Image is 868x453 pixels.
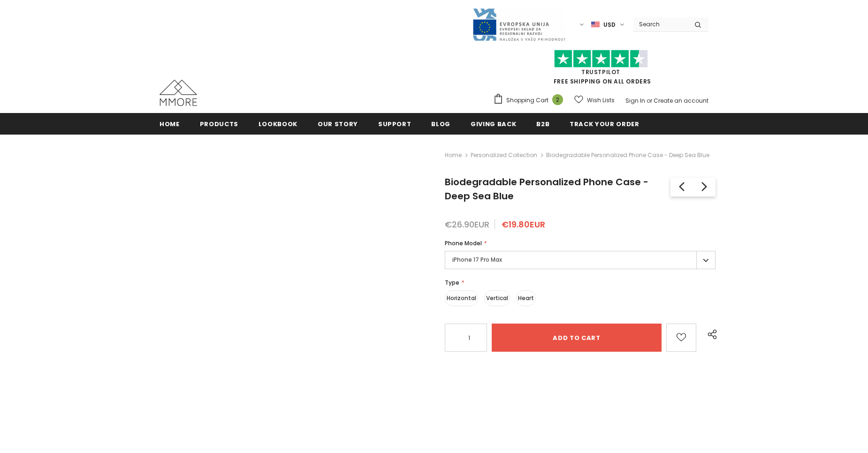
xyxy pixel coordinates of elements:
[318,120,358,128] span: Our Story
[200,120,238,128] span: Products
[536,113,549,134] a: B2B
[472,8,566,42] img: Javni Razpis
[546,150,709,161] span: Biodegradable Personalized Phone Case - Deep Sea Blue
[160,120,180,128] span: Home
[570,120,639,128] span: Track your order
[160,113,180,134] a: Home
[259,120,297,128] span: Lookbook
[445,279,459,287] span: Type
[471,151,537,159] a: Personalized Collection
[633,17,687,31] input: Search Site
[472,20,566,28] a: Javni Razpis
[506,96,548,105] span: Shopping Cart
[570,113,639,134] a: Track your order
[492,324,662,352] input: Add to cart
[378,113,411,134] a: support
[647,97,652,105] span: or
[445,219,489,230] span: €26.90EUR
[516,290,536,306] label: Heart
[502,219,545,230] span: €19.80EUR
[259,113,297,134] a: Lookbook
[445,251,716,269] label: iPhone 17 Pro Max
[431,120,450,128] span: Blog
[591,21,600,29] img: USD
[603,20,616,30] span: USD
[471,120,516,128] span: Giving back
[581,68,620,76] a: Trustpilot
[160,80,197,106] img: MMORE Cases
[445,150,462,161] a: Home
[378,120,411,128] span: support
[445,290,478,306] label: Horizontal
[625,97,645,105] a: Sign In
[493,93,568,107] a: Shopping Cart 2
[431,113,450,134] a: Blog
[493,54,708,85] span: FREE SHIPPING ON ALL ORDERS
[574,92,615,108] a: Wish Lists
[445,239,482,247] span: Phone Model
[552,94,563,105] span: 2
[471,113,516,134] a: Giving back
[654,97,708,105] a: Create an account
[536,120,549,128] span: B2B
[587,96,615,105] span: Wish Lists
[200,113,238,134] a: Products
[484,290,510,306] label: Vertical
[318,113,358,134] a: Our Story
[445,175,648,203] span: Biodegradable Personalized Phone Case - Deep Sea Blue
[554,50,648,68] img: Trust Pilot Stars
